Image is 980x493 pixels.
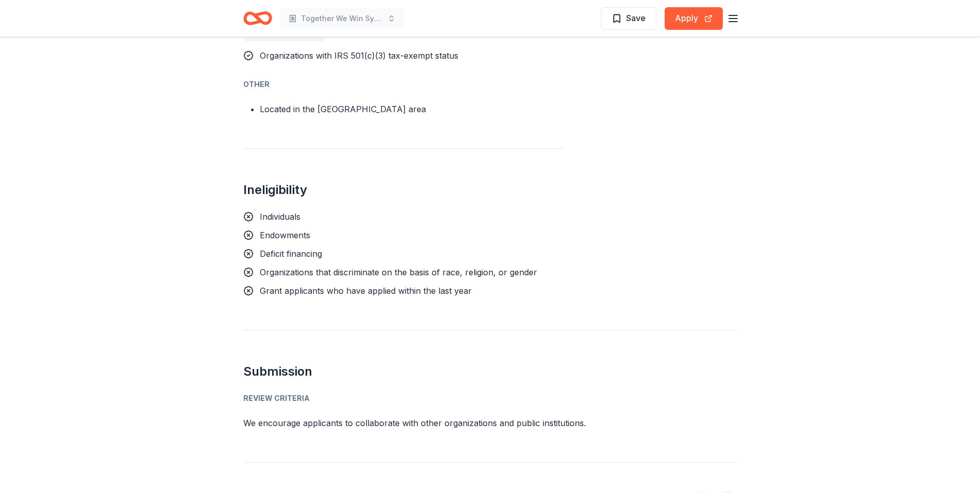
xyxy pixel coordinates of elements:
[243,78,564,91] div: Other
[260,286,472,296] span: Grant applicants who have applied within the last year
[601,7,656,30] button: Save
[280,8,404,29] button: Together We Win Symposium 2025
[243,182,564,198] h2: Ineligibility
[260,249,322,259] span: Deficit financing
[301,12,383,25] span: Together We Win Symposium 2025
[243,363,737,380] h2: Submission
[626,11,646,25] span: Save
[260,103,564,115] li: Located in the [GEOGRAPHIC_DATA] area
[260,212,300,222] span: Individuals
[243,6,272,30] a: Home
[260,50,458,61] span: Organizations with IRS 501(c)(3) tax-exempt status
[665,7,723,30] button: Apply
[243,417,737,429] p: We encourage applicants to collaborate with other organizations and public institutions.
[260,267,537,277] span: Organizations that discriminate on the basis of race, religion, or gender
[243,392,737,404] div: Review Criteria
[260,230,310,240] span: Endowments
